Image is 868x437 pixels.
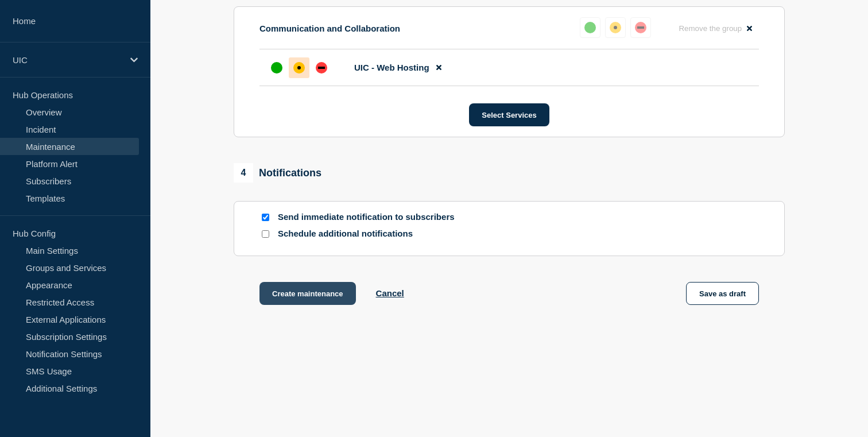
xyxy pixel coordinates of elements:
button: Remove the group [672,17,759,40]
div: up [584,22,596,33]
div: up [271,62,282,74]
button: down [630,17,651,38]
p: Communication and Collaboration [259,24,400,33]
div: down [635,22,646,33]
button: up [580,17,600,38]
button: Create maintenance [259,282,356,305]
button: Save as draft [686,282,759,305]
p: UIC [13,55,123,65]
div: affected [610,22,621,33]
p: Send immediate notification to subscribers [278,212,462,223]
div: down [316,62,327,74]
button: affected [605,17,626,38]
span: UIC - Web Hosting [354,63,429,72]
button: Select Services [469,103,549,126]
div: Notifications [234,163,321,183]
p: Schedule additional notifications [278,229,462,239]
input: Send immediate notification to subscribers [262,214,269,221]
div: affected [293,62,305,74]
input: Schedule additional notifications [262,230,269,238]
button: Cancel [376,288,404,298]
span: 4 [234,163,253,183]
span: Remove the group [679,24,742,33]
